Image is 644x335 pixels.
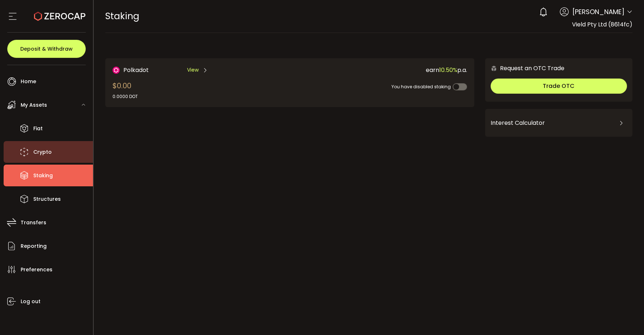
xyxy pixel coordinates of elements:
[33,170,53,181] span: Staking
[572,7,624,17] span: [PERSON_NAME]
[439,66,457,74] span: 10.50%
[572,20,632,29] span: Vield Pty Ltd (8614fc)
[21,76,36,87] span: Home
[21,100,47,110] span: My Assets
[33,123,43,134] span: Fiat
[21,264,52,275] span: Preferences
[33,194,61,204] span: Structures
[543,82,575,90] span: Trade OTC
[113,67,120,74] img: DOT
[21,217,46,228] span: Transfers
[113,93,138,100] div: 0.0000 DOT
[287,65,467,75] div: earn p.a.
[491,65,497,72] img: 6nGpN7MZ9FLuBP83NiajKbTRY4UzlzQtBKtCrLLspmCkSvCZHBKvY3NxgQaT5JnOQREvtQ257bXeeSTueZfAPizblJ+Fe8JwA...
[105,10,139,22] span: Staking
[391,84,451,90] span: You have disabled staking
[491,114,627,132] div: Interest Calculator
[123,65,149,75] span: Polkadot
[608,300,644,335] iframe: Chat Widget
[7,40,86,58] button: Deposit & Withdraw
[33,147,52,157] span: Crypto
[20,46,73,51] span: Deposit & Withdraw
[187,66,199,74] span: View
[21,241,47,251] span: Reporting
[491,79,627,94] button: Trade OTC
[21,296,41,307] span: Log out
[485,64,564,73] div: Request an OTC Trade
[113,80,138,100] div: $0.00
